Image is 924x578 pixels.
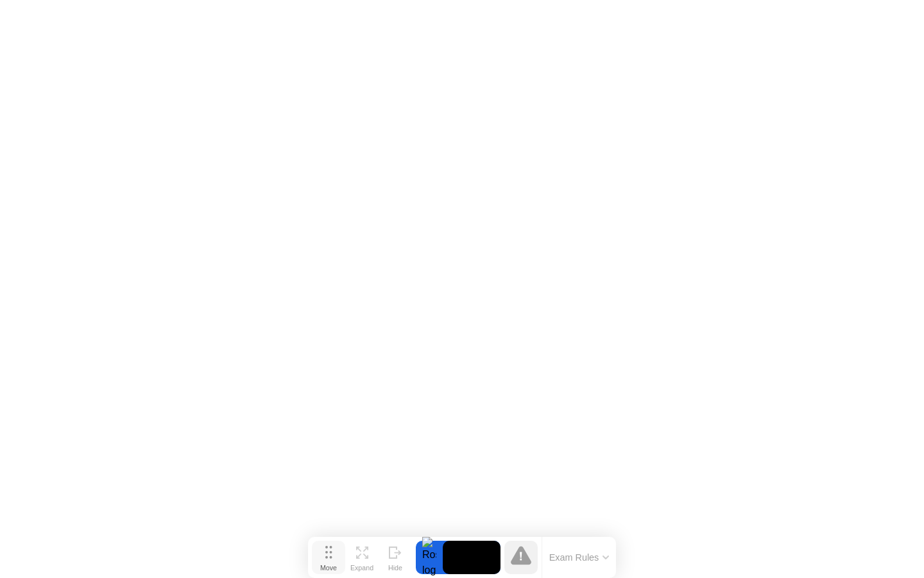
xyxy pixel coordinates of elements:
div: Move [320,564,337,572]
div: Expand [350,564,373,572]
div: Hide [388,564,402,572]
button: Hide [379,541,412,574]
button: Expand [345,541,379,574]
button: Move [312,541,345,574]
button: Exam Rules [545,552,613,563]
